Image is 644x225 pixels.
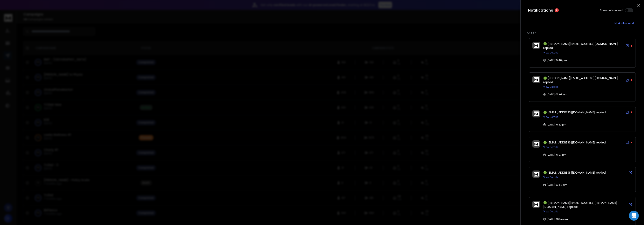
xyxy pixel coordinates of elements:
[534,202,539,207] img: logo
[555,8,559,12] span: 4
[534,43,539,48] img: logo
[615,22,634,25] span: Mark all as read
[543,153,567,156] p: [DATE] 15:07 pm
[534,142,539,146] img: logo
[528,7,553,13] h3: Notifications
[543,146,558,149] button: View Details
[543,115,558,119] button: View Details
[543,176,558,179] button: View Details
[543,201,617,209] span: 🟢 [PERSON_NAME][EMAIL_ADDRESS][PERSON_NAME][DOMAIN_NAME] replied:
[543,93,568,96] p: [DATE] 03:08 am
[609,19,639,27] button: Mark all as read
[527,31,637,35] p: Older
[600,9,623,12] label: Show only unread
[543,171,606,175] span: 🟢 [EMAIL_ADDRESS][DOMAIN_NAME] replied:
[543,123,567,126] p: [DATE] 15:30 pm
[543,42,618,50] span: 🟢 [PERSON_NAME][EMAIL_ADDRESS][DOMAIN_NAME] replied:
[543,210,558,213] button: View Details
[534,111,539,116] img: logo
[543,59,567,62] p: [DATE] 15:40 pm
[543,110,606,114] span: 🟢 [EMAIL_ADDRESS][DOMAIN_NAME] replied:
[543,76,618,84] span: 🟢 [PERSON_NAME][EMAIL_ADDRESS][DOMAIN_NAME] replied:
[629,211,639,221] div: Open Intercom Messenger
[534,172,539,176] img: logo
[543,85,558,89] button: View Details
[534,77,539,82] img: logo
[543,140,606,144] span: 🟢 [EMAIL_ADDRESS][DOMAIN_NAME] replied:
[543,51,558,54] button: View Details
[543,218,568,221] p: [DATE] 00:54 am
[543,183,567,187] p: [DATE] 03:28 am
